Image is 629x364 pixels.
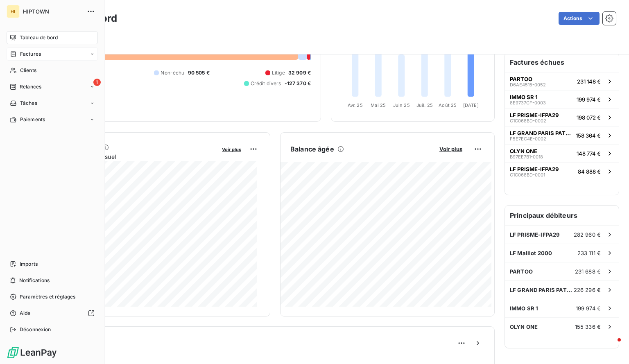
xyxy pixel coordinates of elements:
iframe: Intercom live chat [601,336,621,356]
span: PARTOO [510,76,532,82]
button: OLYN ONEB97EE7B1-0018148 774 € [505,144,619,162]
span: Notifications [19,277,50,284]
a: Aide [7,307,98,320]
tspan: Juil. 25 [416,102,433,108]
button: LF PRISME-IFPA29C1C068BD-000184 888 € [505,162,619,180]
tspan: Juin 25 [393,102,410,108]
button: Voir plus [219,145,244,153]
span: Chiffre d'affaires mensuel [46,152,216,161]
h6: Factures échues [505,52,619,72]
span: F5E7EC4E-0002 [510,136,546,141]
img: Logo LeanPay [7,346,57,359]
span: 282 960 € [574,231,601,238]
span: Paramètres et réglages [20,293,75,301]
span: IMMO SR 1 [510,305,538,312]
span: Imports [20,260,38,268]
span: Factures [20,50,41,58]
span: Litige [272,69,285,77]
span: Clients [20,67,36,74]
span: 199 974 € [576,305,601,312]
span: 198 072 € [577,114,601,121]
button: Actions [559,12,600,25]
span: Voir plus [439,146,462,152]
h6: Balance âgée [290,144,334,154]
span: 32 909 € [288,69,311,77]
span: LF PRISME-IFPA29 [510,231,559,238]
span: 148 774 € [577,150,601,157]
span: IMMO SR 1 [510,94,538,100]
span: Aide [20,310,31,317]
span: LF PRISME-IFPA29 [510,112,559,118]
span: B97EE7B1-0018 [510,154,543,159]
tspan: Mai 25 [371,102,386,108]
tspan: Avr. 25 [348,102,363,108]
h6: Principaux débiteurs [505,206,619,225]
span: Tâches [20,99,37,107]
div: HI [7,5,20,18]
span: D6AE4515-0052 [510,82,546,87]
span: 90 505 € [188,69,210,77]
button: IMMO SR 18E9737CF-0003199 974 € [505,90,619,108]
span: HIPTOWN [23,8,82,15]
button: Voir plus [437,145,465,153]
span: C1C068BD-0001 [510,172,545,177]
span: C1C068BD-0002 [510,118,546,123]
span: 158 364 € [576,132,601,139]
span: 8E9737CF-0003 [510,100,546,105]
span: Tableau de bord [20,34,58,41]
span: Paiements [20,116,45,123]
span: Crédit divers [251,80,281,87]
button: PARTOOD6AE4515-0052231 148 € [505,72,619,90]
span: 226 296 € [574,287,601,293]
span: Relances [20,83,41,90]
span: 199 974 € [577,96,601,103]
tspan: Août 25 [439,102,457,108]
span: 84 888 € [578,168,601,175]
span: LF GRAND PARIS PATRIMOINE - IFPA28 [510,287,574,293]
span: OLYN ONE [510,323,538,330]
button: LF GRAND PARIS PATRIMOINE - IFPA28F5E7EC4E-0002158 364 € [505,126,619,144]
span: 233 111 € [577,250,601,256]
button: LF PRISME-IFPA29C1C068BD-0002198 072 € [505,108,619,126]
span: PARTOO [510,268,533,275]
span: 155 336 € [575,323,601,330]
span: OLYN ONE [510,148,537,154]
span: Voir plus [222,147,241,152]
span: LF Maillot 2000 [510,250,552,256]
span: 231 688 € [575,268,601,275]
span: Non-échu [161,69,184,77]
span: Déconnexion [20,326,51,333]
span: 1 [93,79,101,86]
span: LF PRISME-IFPA29 [510,166,559,172]
span: -127 370 € [285,80,311,87]
tspan: [DATE] [463,102,479,108]
span: LF GRAND PARIS PATRIMOINE - IFPA28 [510,130,572,136]
span: 231 148 € [577,78,601,85]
